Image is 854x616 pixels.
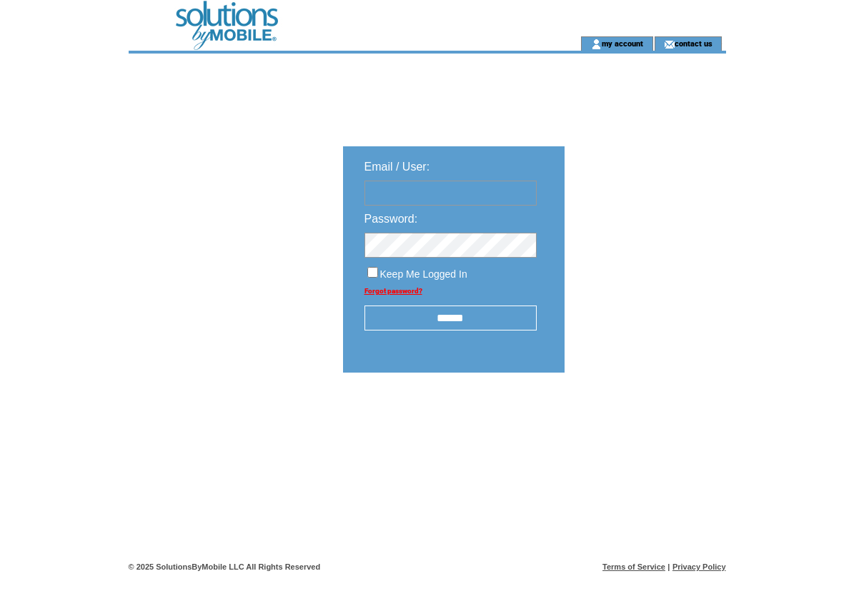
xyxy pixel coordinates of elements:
[602,39,643,48] a: my account
[364,287,422,295] a: Forgot password?
[380,268,467,280] span: Keep Me Logged In
[672,562,726,571] a: Privacy Policy
[602,562,665,571] a: Terms of Service
[664,39,675,50] img: contact_us_icon.gif
[364,213,418,225] span: Password:
[667,562,670,571] span: |
[364,161,430,173] span: Email / User:
[129,562,321,571] span: © 2025 SolutionsByMobile LLC All Rights Reserved
[606,408,677,426] img: transparent.png
[591,39,602,50] img: account_icon.gif
[675,39,713,48] a: contact us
